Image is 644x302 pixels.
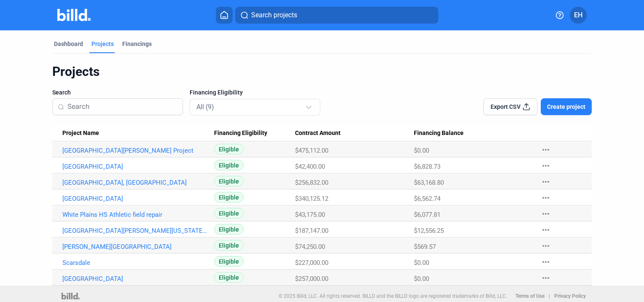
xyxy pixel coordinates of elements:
[190,88,243,97] span: Financing Eligibility
[62,163,208,170] a: [GEOGRAPHIC_DATA]
[295,179,328,186] span: $256,832.00
[541,209,551,219] mat-icon: more_horiz
[483,98,537,115] button: Export CSV
[54,40,83,48] div: Dashboard
[62,275,208,283] a: [GEOGRAPHIC_DATA]
[414,179,444,186] span: $63,168.80
[554,293,586,299] b: Privacy Policy
[515,293,545,299] b: Terms of Use
[549,293,550,299] p: |
[541,257,551,267] mat-icon: more_horiz
[414,163,440,170] span: $6,828.73
[414,259,429,267] span: $0.00
[67,98,177,116] input: Search
[62,147,208,154] a: [GEOGRAPHIC_DATA][PERSON_NAME] Project
[541,98,592,115] button: Create project
[62,195,208,202] a: [GEOGRAPHIC_DATA]
[214,240,244,251] span: Eligible
[574,10,582,20] span: EH
[295,129,341,137] span: Contract Amount
[196,103,214,111] mat-select-trigger: All (9)
[295,147,328,154] span: $475,112.00
[541,177,551,187] mat-icon: more_horiz
[214,192,244,202] span: Eligible
[541,225,551,235] mat-icon: more_horiz
[570,7,587,24] button: EH
[62,259,208,267] a: Scarsdale
[62,211,208,218] a: White Plains HS Athletic field repair
[52,88,71,97] span: Search
[62,293,80,299] img: logo
[414,129,533,137] div: Financing Balance
[414,129,464,137] span: Financing Balance
[295,163,325,170] span: $42,400.00
[214,176,244,186] span: Eligible
[91,40,114,48] div: Projects
[295,227,328,235] span: $187,147.00
[541,273,551,283] mat-icon: more_horiz
[235,7,438,24] button: Search projects
[295,129,414,137] div: Contract Amount
[541,193,551,203] mat-icon: more_horiz
[57,9,91,21] img: Billd Company Logo
[295,211,325,218] span: $43,175.00
[214,129,295,137] div: Financing Eligibility
[52,64,592,80] div: Projects
[214,144,244,154] span: Eligible
[62,243,208,251] a: [PERSON_NAME][GEOGRAPHIC_DATA]
[414,211,440,218] span: $6,077.81
[251,10,297,20] span: Search projects
[491,102,521,111] span: Export CSV
[214,224,244,235] span: Eligible
[547,102,585,111] span: Create project
[414,195,440,202] span: $6,562.74
[214,208,244,218] span: Eligible
[541,241,551,251] mat-icon: more_horiz
[62,129,214,137] div: Project Name
[122,40,152,48] div: Financings
[295,259,328,267] span: $227,000.00
[214,256,244,267] span: Eligible
[295,275,328,283] span: $257,000.00
[214,160,244,170] span: Eligible
[414,147,429,154] span: $0.00
[62,179,208,186] a: [GEOGRAPHIC_DATA], [GEOGRAPHIC_DATA]
[295,243,325,251] span: $74,250.00
[541,145,551,155] mat-icon: more_horiz
[414,275,429,283] span: $0.00
[414,227,444,235] span: $12,556.25
[279,293,507,299] p: © 2025 Billd, LLC. All rights reserved. BILLD and the BILLD logo are registered trademarks of Bil...
[214,272,244,283] span: Eligible
[62,129,99,137] span: Project Name
[295,195,328,202] span: $340,125.12
[541,161,551,171] mat-icon: more_horiz
[62,227,208,235] a: [GEOGRAPHIC_DATA][PERSON_NAME][US_STATE] Drainage
[214,129,267,137] span: Financing Eligibility
[414,243,436,251] span: $569.57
